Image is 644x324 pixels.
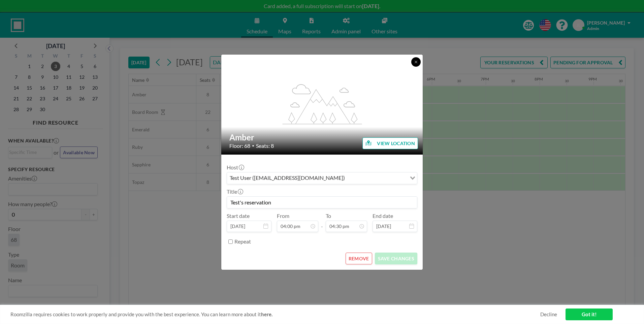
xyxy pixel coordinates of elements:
[234,238,251,245] label: Repeat
[347,174,406,183] input: Search for option
[228,174,346,183] span: Test User ([EMAIL_ADDRESS][DOMAIN_NAME])
[256,142,274,149] span: Seats: 8
[375,253,417,264] button: SAVE CHANGES
[283,84,362,124] g: flex-grow: 1.2;
[346,253,372,264] button: REMOVE
[227,213,250,219] label: Start date
[277,213,289,219] label: From
[362,137,418,149] button: VIEW LOCATION
[261,311,272,317] a: here.
[227,164,244,171] label: Host
[540,311,557,318] a: Decline
[566,309,613,320] a: Got it!
[252,143,254,148] span: •
[229,132,415,142] h2: Amber
[321,215,323,230] span: -
[227,172,417,184] div: Search for option
[326,213,331,219] label: To
[227,197,417,208] input: (No title)
[373,213,393,219] label: End date
[10,311,540,318] span: Roomzilla requires cookies to work properly and provide you with the best experience. You can lea...
[229,142,250,149] span: Floor: 68
[227,188,243,195] label: Title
